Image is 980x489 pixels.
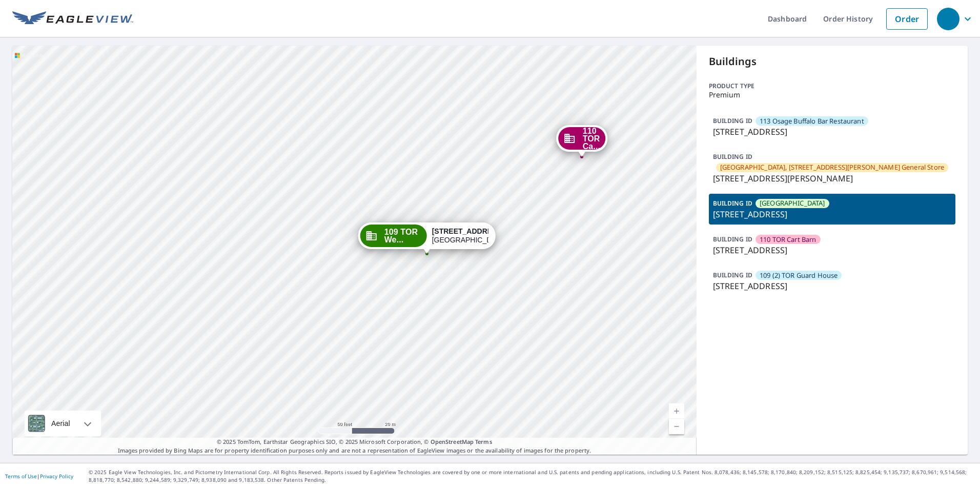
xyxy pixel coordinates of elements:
[713,172,951,185] p: [STREET_ADDRESS][PERSON_NAME]
[720,162,944,172] span: [GEOGRAPHIC_DATA], [STREET_ADDRESS][PERSON_NAME] General Store
[384,228,422,243] span: 109 TOR We...
[358,222,496,254] div: Dropped pin, building 109 TOR Welcome Center, Commercial property, 750 Top Of The Rock Rd Ridgeda...
[40,473,73,480] a: Privacy Policy
[713,235,752,243] p: BUILDING ID
[12,11,133,27] img: EV Logo
[713,271,752,279] p: BUILDING ID
[432,227,489,244] div: [GEOGRAPHIC_DATA]
[217,438,492,446] span: © 2025 TomTom, Earthstar Geographics SIO, © 2025 Microsoft Corporation, ©
[5,473,37,480] a: Terms of Use
[713,116,752,125] p: BUILDING ID
[25,411,101,436] div: Aerial
[12,438,697,455] p: Images provided by Bing Maps are for property identification purposes only and are not a represen...
[432,227,504,235] strong: [STREET_ADDRESS]
[475,438,492,445] a: Terms
[709,54,955,69] p: Buildings
[709,81,955,91] p: Product type
[760,198,825,208] span: [GEOGRAPHIC_DATA]
[713,244,951,256] p: [STREET_ADDRESS]
[669,403,684,419] a: Current Level 19, Zoom In
[713,280,951,292] p: [STREET_ADDRESS]
[760,116,864,126] span: 113 Osage Buffalo Bar Restaurant
[713,208,951,220] p: [STREET_ADDRESS]
[89,468,975,484] p: © 2025 Eagle View Technologies, Inc. and Pictometry International Corp. All Rights Reserved. Repo...
[713,199,752,208] p: BUILDING ID
[669,419,684,434] a: Current Level 19, Zoom Out
[709,91,955,99] p: Premium
[5,473,73,479] p: |
[557,125,608,157] div: Dropped pin, building 110 TOR Cart Barn, Commercial property, 667 Ridgedale Rd Ridgedale, MO 65739
[760,235,816,244] span: 110 TOR Cart Barn
[431,438,474,445] a: OpenStreetMap
[583,127,601,150] span: 110 TOR Ca...
[886,8,928,30] a: Order
[713,152,752,161] p: BUILDING ID
[48,411,73,436] div: Aerial
[713,126,951,138] p: [STREET_ADDRESS]
[760,271,838,280] span: 109 (2) TOR Guard House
